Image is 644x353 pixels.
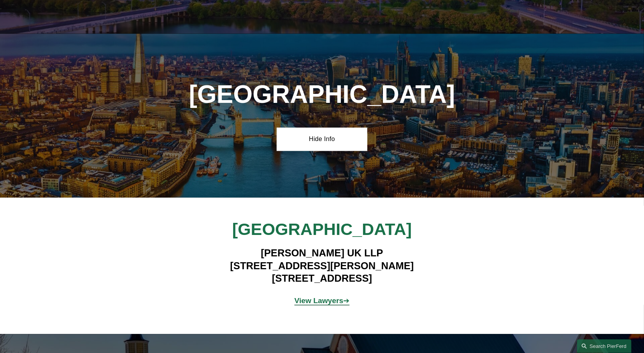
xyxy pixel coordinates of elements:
span: ➔ [295,297,350,305]
h4: [PERSON_NAME] UK LLP [STREET_ADDRESS][PERSON_NAME] [STREET_ADDRESS] [209,247,435,285]
h1: [GEOGRAPHIC_DATA] [186,81,458,109]
a: Hide Info [277,128,367,151]
span: [GEOGRAPHIC_DATA] [232,220,412,239]
strong: View Lawyers [295,297,344,305]
a: View Lawyers➔ [295,297,350,305]
a: Search this site [577,339,632,353]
